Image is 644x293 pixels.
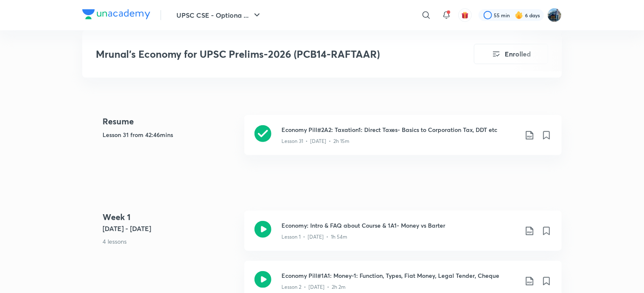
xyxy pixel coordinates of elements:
h3: Economy: Intro & FAQ about Course & 1A1- Money vs Barter [281,221,518,230]
a: Economy Pill#2A2: Taxation1: Direct Taxes- Basics to Corporation Tax, DDT etcLesson 31 • [DATE] •... [244,115,562,165]
img: streak [515,11,523,19]
button: avatar [458,8,472,22]
h4: Resume [103,115,238,128]
h3: Mrunal’s Economy for UPSC Prelims-2026 (PCB14-RAFTAAR) [96,48,426,60]
h3: Economy Pill#2A2: Taxation1: Direct Taxes- Basics to Corporation Tax, DDT etc [281,125,518,134]
p: Lesson 2 • [DATE] • 2h 2m [281,283,346,291]
p: Lesson 1 • [DATE] • 1h 54m [281,233,347,241]
button: UPSC CSE - Optiona ... [171,7,267,24]
img: I A S babu [547,8,562,22]
p: 4 lessons [103,237,238,246]
img: avatar [461,11,469,19]
a: Company Logo [82,9,150,22]
button: Enrolled [474,44,548,64]
h5: Lesson 31 from 42:46mins [103,130,238,139]
p: Lesson 31 • [DATE] • 2h 15m [281,137,349,145]
h5: [DATE] - [DATE] [103,223,238,234]
img: Company Logo [82,9,150,19]
h3: Economy Pill#1A1: Money-1: Function, Types, Fiat Money, Legal Tender, Cheque [281,271,518,280]
h4: Week 1 [103,211,238,223]
a: Economy: Intro & FAQ about Course & 1A1- Money vs BarterLesson 1 • [DATE] • 1h 54m [244,211,562,261]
